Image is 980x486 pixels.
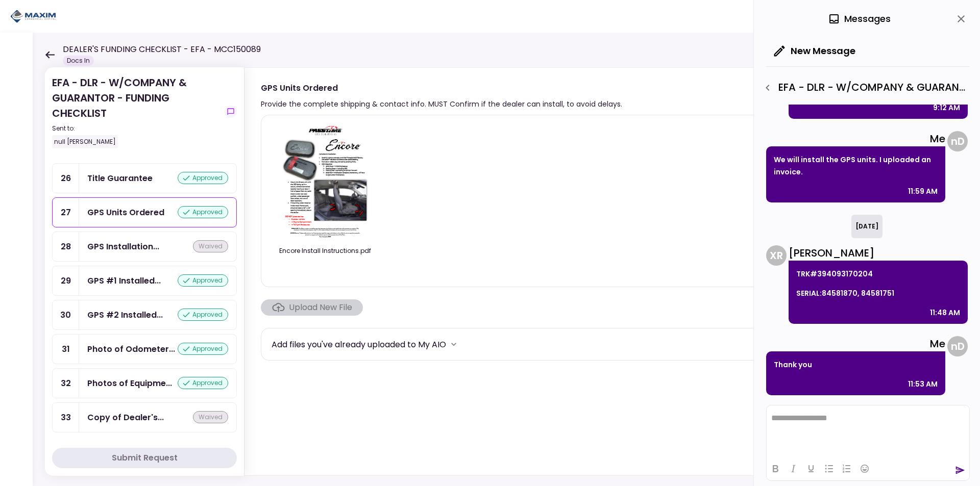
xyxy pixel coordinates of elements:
[908,378,938,390] div: 11:53 AM
[785,462,802,476] button: Italic
[52,300,237,330] a: 30GPS #2 Installed & Pingedapproved
[828,11,891,27] div: Messages
[774,154,938,178] p: We will install the GPS units. I uploaded an invoice.
[53,300,79,329] div: 30
[178,274,228,287] div: approved
[52,163,237,193] a: 26Title Guaranteeapproved
[87,377,172,390] div: Photos of Equipment Exterior
[87,274,161,287] div: GPS #1 Installed & Pinged
[930,306,960,319] div: 11:48 AM
[178,309,228,321] div: approved
[225,106,237,118] button: show-messages
[851,215,883,238] div: [DATE]
[244,67,960,476] div: GPS Units OrderedProvide the complete shipping & contact info. MUST Confirm if the dealer can ins...
[63,43,261,56] h1: DEALER'S FUNDING CHECKLIST - EFA - MCC150089
[52,197,237,227] a: 27GPS Units Orderedapproved
[52,368,237,398] a: 32Photos of Equipment Exteriorapproved
[87,411,164,424] div: Copy of Dealer's Warranty
[178,377,228,389] div: approved
[52,448,237,468] button: Submit Request
[802,462,820,476] button: Underline
[766,336,945,351] div: Me
[272,338,446,351] div: Add files you've already uploaded to My AIO
[261,82,622,94] div: GPS Units Ordered
[908,185,938,197] div: 11:59 AM
[52,232,237,262] a: 28GPS Installation Requestedwaived
[933,101,960,114] div: 9:12 AM
[178,206,228,218] div: approved
[838,462,855,476] button: Numbered list
[178,172,228,184] div: approved
[53,403,79,432] div: 33
[87,172,153,185] div: Title Guarantee
[52,124,220,133] div: Sent to:
[52,75,220,148] div: EFA - DLR - W/COMPANY & GUARANTOR - FUNDING CHECKLIST
[955,465,965,475] button: send
[261,98,622,110] div: Provide the complete shipping & contact info. MUST Confirm if the dealer can install, to avoid de...
[178,343,228,355] div: approved
[52,266,237,296] a: 29GPS #1 Installed & Pingedapproved
[261,299,363,316] span: Click here to upload the required document
[87,343,175,355] div: Photo of Odometer or Reefer hours
[53,335,79,364] div: 31
[766,245,787,266] div: X R
[856,462,873,476] button: Emojis
[767,462,784,476] button: Bold
[952,10,970,28] button: close
[112,452,178,464] div: Submit Request
[52,402,237,432] a: 33Copy of Dealer's Warrantywaived
[947,336,968,356] div: n D
[820,462,838,476] button: Bullet list
[53,164,79,193] div: 26
[767,405,969,456] iframe: Rich Text Area
[53,266,79,295] div: 29
[766,38,864,64] button: New Message
[193,411,228,423] div: waived
[272,246,379,255] div: Encore Install Instructions.pdf
[789,245,968,261] div: [PERSON_NAME]
[63,56,94,66] div: Docs In
[52,135,118,148] div: null [PERSON_NAME]
[87,309,163,321] div: GPS #2 Installed & Pinged
[774,359,938,371] p: Thank you
[53,369,79,398] div: 32
[766,131,945,146] div: Me
[53,198,79,227] div: 27
[947,131,968,151] div: n D
[796,268,960,280] p: TRK#394093170204
[193,240,228,252] div: waived
[446,337,461,352] button: more
[10,9,56,24] img: Partner icon
[87,240,159,253] div: GPS Installation Requested
[52,334,237,364] a: 31Photo of Odometer or Reefer hoursapproved
[759,79,970,96] div: EFA - DLR - W/COMPANY & GUARANTOR - FUNDING CHECKLIST - GPS Units Ordered
[53,232,79,261] div: 28
[796,287,960,299] p: SERIAL:84581870, 84581751
[87,206,164,219] div: GPS Units Ordered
